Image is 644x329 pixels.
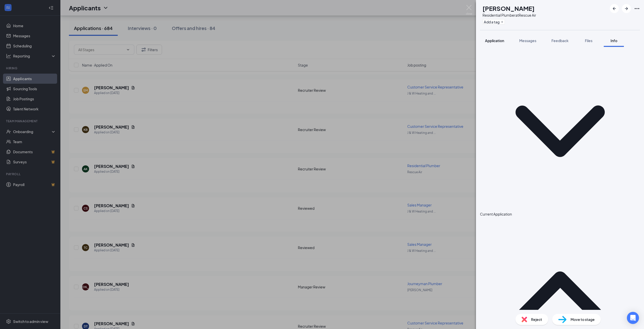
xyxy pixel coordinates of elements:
svg: ChevronDown [480,51,640,211]
button: ArrowLeftNew [610,4,619,13]
button: ArrowRight [622,4,631,13]
button: PlusAdd a tag [482,19,505,24]
div: Open Intercom Messenger [627,312,639,324]
span: Files [585,38,592,43]
svg: Plus [501,20,504,23]
svg: ArrowLeftNew [611,6,617,12]
div: Residential Plumber at Rescue Air [482,13,536,18]
span: Feedback [551,38,569,43]
svg: Ellipses [634,6,640,12]
span: Move to stage [571,317,595,322]
span: Application [485,38,504,43]
svg: ArrowRight [623,6,629,12]
span: Messages [519,38,536,43]
h1: [PERSON_NAME] [482,4,535,13]
span: Reject [531,317,542,322]
div: Current Application [480,211,640,217]
span: Info [611,38,617,43]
